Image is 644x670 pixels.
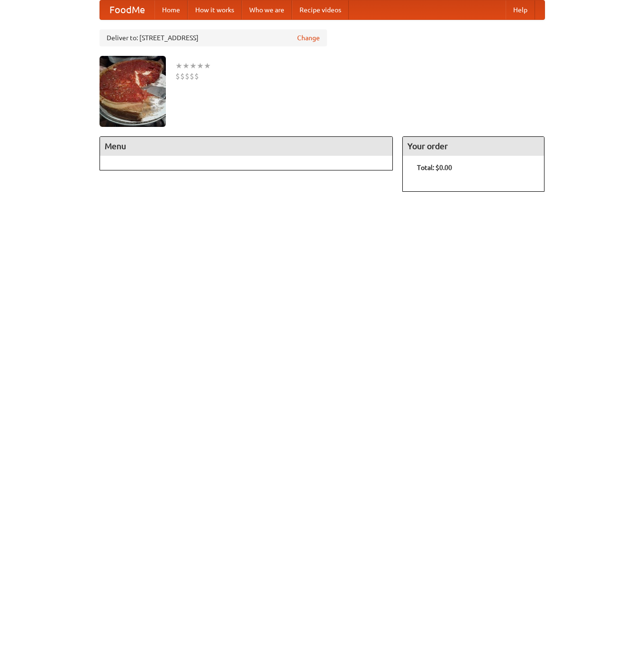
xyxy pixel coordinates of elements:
div: Deliver to: [STREET_ADDRESS] [100,29,327,46]
li: ★ [182,61,190,71]
li: $ [194,71,199,81]
a: Help [506,0,535,19]
a: How it works [188,0,242,19]
li: ★ [197,61,204,71]
a: Change [297,33,320,43]
b: Total: $0.00 [417,164,452,171]
a: FoodMe [100,0,154,19]
a: Who we are [242,0,292,19]
a: Recipe videos [292,0,349,19]
h4: Your order [403,137,544,156]
img: angular.jpg [100,56,166,127]
li: $ [190,71,194,81]
li: $ [180,71,185,81]
a: Home [154,0,188,19]
h4: Menu [100,137,393,156]
li: $ [185,71,190,81]
li: ★ [204,61,211,71]
li: ★ [175,61,182,71]
li: ★ [190,61,197,71]
li: $ [175,71,180,81]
